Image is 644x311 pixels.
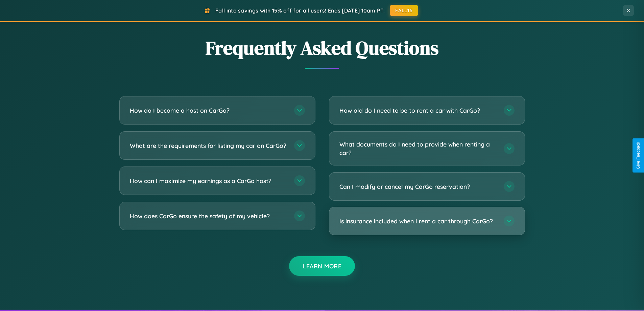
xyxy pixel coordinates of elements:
button: Learn More [289,256,355,276]
span: Fall into savings with 15% off for all users! Ends [DATE] 10am PT. [215,7,385,14]
h3: What documents do I need to provide when renting a car? [339,140,497,157]
h3: How old do I need to be to rent a car with CarGo? [339,106,497,115]
button: FALL15 [390,5,418,16]
h3: How do I become a host on CarGo? [130,106,287,115]
h3: Can I modify or cancel my CarGo reservation? [339,182,497,191]
div: Give Feedback [636,142,641,169]
h3: Is insurance included when I rent a car through CarGo? [339,217,497,225]
h3: How can I maximize my earnings as a CarGo host? [130,177,287,185]
h3: What are the requirements for listing my car on CarGo? [130,141,287,150]
h2: Frequently Asked Questions [119,35,525,61]
h3: How does CarGo ensure the safety of my vehicle? [130,212,287,220]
